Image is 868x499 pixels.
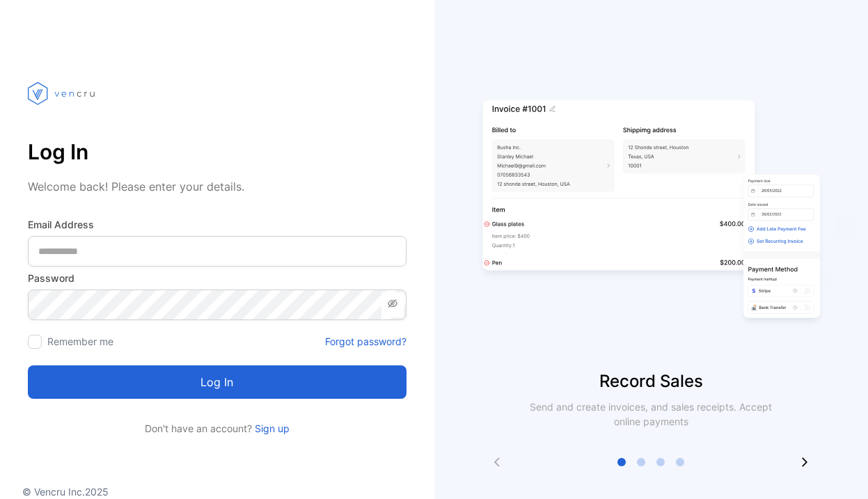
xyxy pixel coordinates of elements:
img: slider image [477,56,825,369]
label: Remember me [47,335,113,347]
a: Sign up [252,422,290,434]
label: Email Address [28,217,407,232]
img: vencru logo [28,56,97,131]
p: Log In [28,135,407,168]
p: Welcome back! Please enter your details. [28,178,407,195]
p: Send and create invoices, and sales receipts. Accept online payments [517,399,784,429]
label: Password [28,271,407,285]
p: Don't have an account? [28,421,407,436]
a: Forgot password? [325,334,407,349]
button: Log in [28,365,407,399]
